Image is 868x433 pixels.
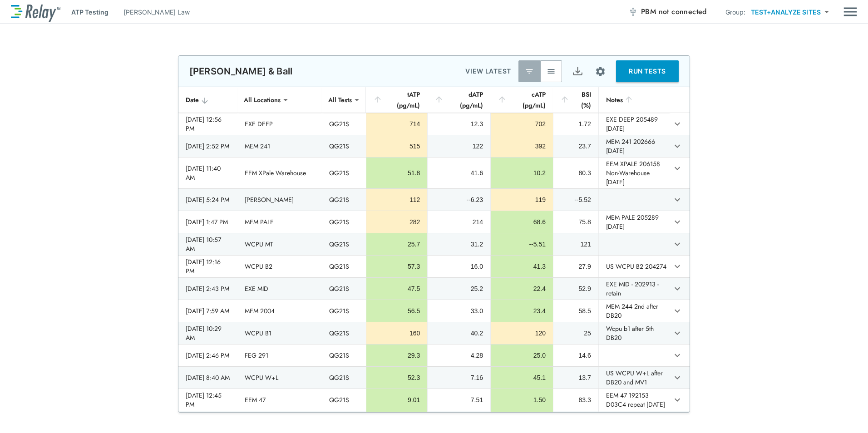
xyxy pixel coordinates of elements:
[561,195,591,204] div: --5.52
[606,94,662,105] div: Notes
[561,373,591,382] div: 13.7
[322,256,366,277] td: QG21S
[561,240,591,249] div: 121
[598,367,670,389] td: US WCPU W+L after DB20 and MV1
[595,66,606,77] img: Settings Icon
[186,373,230,382] div: [DATE] 8:40 AM
[186,142,230,151] div: [DATE] 2:52 PM
[588,59,612,84] button: Site setup
[598,300,670,322] td: MEM 244 2nd after DB20
[498,217,546,226] div: 68.6
[659,6,707,17] span: not connected
[435,395,483,404] div: 7.51
[498,373,546,382] div: 45.1
[598,256,670,277] td: US WCPU B2 204274
[598,278,670,300] td: EXE MID - 202913 - retain
[186,284,230,293] div: [DATE] 2:43 PM
[186,235,230,253] div: [DATE] 10:57 AM
[670,303,685,319] button: expand row
[670,116,685,132] button: expand row
[322,300,366,322] td: QG21S
[186,324,230,342] div: [DATE] 10:29 AM
[561,168,591,177] div: 80.3
[374,142,420,151] div: 515
[237,367,322,389] td: WCPU W+L
[237,157,322,188] td: EEM XPale Warehouse
[561,119,591,128] div: 1.72
[435,240,483,249] div: 31.2
[628,7,637,16] img: Offline Icon
[237,411,322,433] td: EEM DEEP
[670,138,685,154] button: expand row
[498,119,546,128] div: 702
[843,3,857,20] img: Drawer Icon
[186,164,230,182] div: [DATE] 11:40 AM
[572,66,583,77] img: Export Icon
[435,195,483,204] div: --6.23
[435,262,483,271] div: 16.0
[374,262,420,271] div: 57.3
[725,7,746,17] p: Group:
[561,284,591,293] div: 52.9
[641,5,707,18] span: PBM
[598,211,670,233] td: MEM PALE 205289 [DATE]
[322,367,366,389] td: QG21S
[237,135,322,157] td: MEM 241
[498,195,546,204] div: 119
[498,89,546,111] div: cATP (pg/mL)
[237,233,322,255] td: WCPU MT
[547,67,556,76] img: View All
[435,373,483,382] div: 7.16
[186,115,230,133] div: [DATE] 12:56 PM
[598,135,670,157] td: MEM 241 202666 [DATE]
[561,142,591,151] div: 23.7
[498,351,546,360] div: 25.0
[843,3,857,20] button: Main menu
[616,60,679,82] button: RUN TESTS
[374,373,420,382] div: 52.3
[374,306,420,315] div: 56.5
[670,192,685,207] button: expand row
[561,395,591,404] div: 83.3
[598,113,670,135] td: EXE DEEP 205489 [DATE]
[498,142,546,151] div: 392
[567,60,588,82] button: Export
[498,329,546,338] div: 120
[625,3,710,21] button: PBM not connected
[670,392,685,408] button: expand row
[237,211,322,233] td: MEM PALE
[435,351,483,360] div: 4.28
[670,259,685,274] button: expand row
[435,306,483,315] div: 33.0
[322,211,366,233] td: QG21S
[435,119,483,128] div: 12.3
[186,391,230,409] div: [DATE] 12:45 PM
[374,195,420,204] div: 112
[435,284,483,293] div: 25.2
[498,168,546,177] div: 10.2
[374,240,420,249] div: 25.7
[560,89,591,111] div: BSI (%)
[435,217,483,226] div: 214
[374,217,420,226] div: 282
[561,262,591,271] div: 27.9
[670,161,685,176] button: expand row
[186,257,230,276] div: [DATE] 12:16 PM
[598,322,670,344] td: Wcpu b1 after 5th DB20
[322,322,366,344] td: QG21S
[322,113,366,135] td: QG21S
[11,2,60,22] img: LuminUltra Relay
[322,233,366,255] td: QG21S
[374,351,420,360] div: 29.3
[237,256,322,277] td: WCPU B2
[322,189,366,211] td: QG21S
[435,168,483,177] div: 41.6
[71,7,108,17] p: ATP Testing
[322,157,366,188] td: QG21S
[322,135,366,157] td: QG21S
[598,389,670,411] td: EEM 47 192153 D03C4 repeat [DATE]
[237,189,322,211] td: [PERSON_NAME]
[178,87,237,113] th: Date
[435,329,483,338] div: 40.2
[322,91,358,109] div: All Tests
